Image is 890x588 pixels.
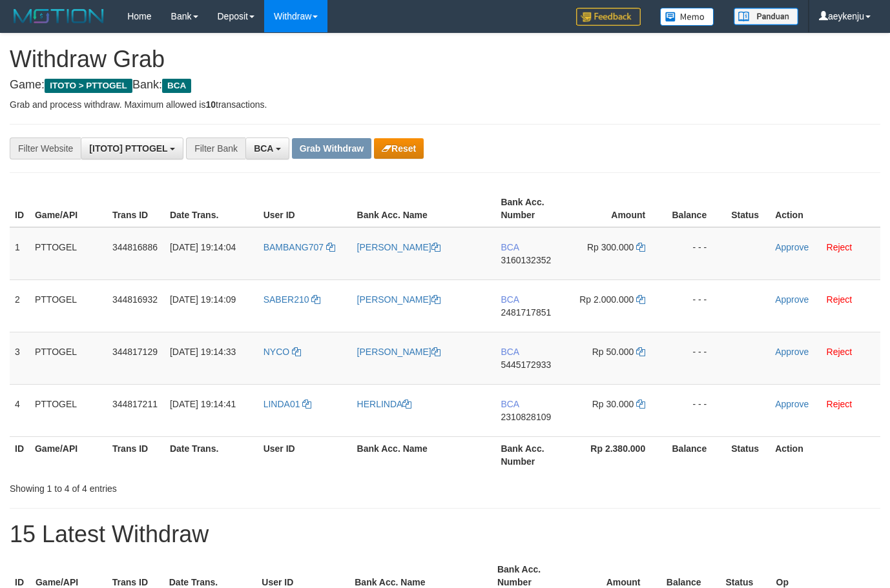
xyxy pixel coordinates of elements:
[357,242,440,252] a: [PERSON_NAME]
[579,294,634,305] span: Rp 2.000.000
[170,347,236,357] span: [DATE] 19:14:33
[827,294,853,305] a: Reject
[264,294,321,305] a: SABER210
[592,347,634,357] span: Rp 50.000
[170,294,236,305] span: [DATE] 19:14:09
[587,242,634,252] span: Rp 300.000
[112,347,158,357] span: 344817129
[636,294,645,305] a: Copy 2000000 to clipboard
[770,436,880,473] th: Action
[665,279,726,332] td: - - -
[10,279,30,332] td: 2
[292,138,371,159] button: Grab Withdraw
[660,8,714,26] img: Button%20Memo.svg
[258,436,352,473] th: User ID
[501,307,551,318] span: Copy 2481717851 to clipboard
[10,522,880,547] h1: 15 Latest Withdraw
[501,255,551,265] span: Copy 3160132352 to clipboard
[827,347,853,357] a: Reject
[636,399,645,409] a: Copy 30000 to clipboard
[30,384,107,436] td: PTTOGEL
[576,8,641,26] img: Feedback.jpg
[30,190,107,227] th: Game/API
[573,190,665,227] th: Amount
[352,436,496,473] th: Bank Acc. Name
[10,6,108,26] img: MOTION_logo.png
[254,143,273,154] span: BCA
[170,399,236,409] span: [DATE] 19:14:41
[10,46,880,72] h1: Withdraw Grab
[245,137,289,159] button: BCA
[775,294,809,305] a: Approve
[665,332,726,384] td: - - -
[30,436,107,473] th: Game/API
[205,99,216,110] strong: 10
[264,399,312,409] a: LINDA01
[10,384,30,436] td: 4
[501,242,519,252] span: BCA
[827,399,853,409] a: Reject
[501,399,519,409] span: BCA
[827,242,853,252] a: Reject
[81,137,183,159] button: [ITOTO] PTTOGEL
[112,399,158,409] span: 344817211
[636,242,645,252] a: Copy 300000 to clipboard
[665,436,726,473] th: Balance
[264,242,335,252] a: BAMBANG707
[112,242,158,252] span: 344816886
[10,98,880,111] p: Grab and process withdraw. Maximum allowed is transactions.
[107,436,165,473] th: Trans ID
[264,347,289,357] span: NYCO
[10,332,30,384] td: 3
[775,399,809,409] a: Approve
[665,384,726,436] td: - - -
[726,436,770,473] th: Status
[264,347,301,357] a: NYCO
[30,332,107,384] td: PTTOGEL
[775,242,809,252] a: Approve
[10,477,361,495] div: Showing 1 to 4 of 4 entries
[264,399,300,409] span: LINDA01
[726,190,770,227] th: Status
[89,143,167,154] span: [ITOTO] PTTOGEL
[592,399,634,409] span: Rp 30.000
[357,347,440,357] a: [PERSON_NAME]
[770,190,880,227] th: Action
[665,227,726,280] td: - - -
[352,190,496,227] th: Bank Acc. Name
[170,242,236,252] span: [DATE] 19:14:04
[573,436,665,473] th: Rp 2.380.000
[112,294,158,305] span: 344816932
[495,436,573,473] th: Bank Acc. Number
[45,79,132,93] span: ITOTO > PTTOGEL
[501,360,551,370] span: Copy 5445172933 to clipboard
[165,190,258,227] th: Date Trans.
[186,137,245,159] div: Filter Bank
[10,137,81,159] div: Filter Website
[10,190,30,227] th: ID
[501,412,551,422] span: Copy 2310828109 to clipboard
[775,347,809,357] a: Approve
[10,436,30,473] th: ID
[30,227,107,280] td: PTTOGEL
[357,399,412,409] a: HERLINDA
[357,294,440,305] a: [PERSON_NAME]
[10,79,880,92] h4: Game: Bank:
[107,190,165,227] th: Trans ID
[10,227,30,280] td: 1
[495,190,573,227] th: Bank Acc. Number
[264,294,309,305] span: SABER210
[374,138,424,159] button: Reset
[636,347,645,357] a: Copy 50000 to clipboard
[501,347,519,357] span: BCA
[258,190,352,227] th: User ID
[734,8,798,25] img: panduan.png
[665,190,726,227] th: Balance
[30,279,107,332] td: PTTOGEL
[264,242,324,252] span: BAMBANG707
[501,294,519,305] span: BCA
[165,436,258,473] th: Date Trans.
[162,79,191,93] span: BCA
